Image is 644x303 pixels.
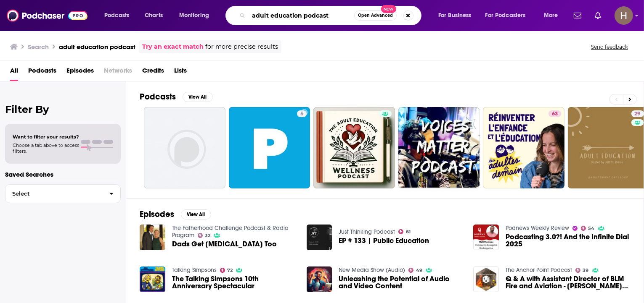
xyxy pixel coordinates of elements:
span: Choose a tab above to access filters. [13,142,79,154]
a: 63 [549,110,561,117]
img: User Profile [615,6,633,25]
a: Show notifications dropdown [570,8,585,23]
span: 61 [406,230,411,234]
span: 72 [227,269,233,272]
span: 49 [416,269,422,272]
a: Try an exact match [142,42,204,52]
a: Dads Get Postpartum Depression Too [172,240,277,248]
span: 63 [552,110,558,118]
h3: adult education podcast [59,43,135,51]
a: 5 [229,107,310,188]
button: open menu [98,9,140,22]
button: open menu [432,9,482,22]
a: 5 [297,110,307,117]
a: The Anchor Point Podcast [506,266,572,274]
button: Show profile menu [615,6,633,25]
a: Lists [174,64,187,81]
span: 5 [300,110,303,118]
h2: Filter By [5,103,121,115]
span: Podcasts [104,10,129,21]
img: EP # 133 | Public Education [307,225,332,250]
h3: Search [28,43,49,51]
span: Monitoring [179,10,209,21]
button: open menu [538,9,569,22]
input: Search podcasts, credits, & more... [249,9,354,22]
img: Podcasting 3.0?! And the Infinite Dial 2025 [473,225,499,250]
a: Just Thinking Podcast [339,228,395,235]
a: Podcasting 3.0?! And the Infinite Dial 2025 [506,233,630,248]
a: 63 [483,107,564,188]
img: Q & A with Assistant Director of BLM Fire and Aviation - Grant Beebe on Pay, Classification, and ... [473,266,499,292]
h2: Podcasts [140,91,176,102]
a: EP # 133 | Public Education [339,237,429,244]
img: The Talking Simpsons 10th Anniversary Spectacular [140,266,165,292]
span: Q & A with Assistant Director of BLM Fire and Aviation - [PERSON_NAME] on Pay, Classification, an... [506,275,630,290]
a: The Talking Simpsons 10th Anniversary Spectacular [172,275,297,290]
a: Q & A with Assistant Director of BLM Fire and Aviation - Grant Beebe on Pay, Classification, and ... [506,275,630,290]
img: Unleashing the Potential of Audio and Video Content [307,266,332,292]
a: Podcasts [28,64,56,81]
span: 29 [635,110,641,118]
a: 61 [398,229,411,234]
button: Open AdvancedNew [354,10,397,21]
span: Dads Get [MEDICAL_DATA] Too [172,240,277,248]
button: View All [181,209,211,219]
span: Logged in as hpoole [615,6,633,25]
a: 72 [220,268,233,273]
a: Podnews Weekly Review [506,225,569,232]
span: 39 [583,269,589,272]
span: New [381,5,396,13]
img: Podchaser - Follow, Share and Rate Podcasts [7,8,87,24]
img: Dads Get Postpartum Depression Too [140,225,165,250]
span: 54 [588,227,595,230]
button: Send feedback [588,43,631,50]
a: 32 [198,233,211,238]
span: 32 [205,234,210,238]
a: Unleashing the Potential of Audio and Video Content [339,275,463,290]
button: Select [5,184,121,203]
span: More [544,10,558,21]
h2: Episodes [140,209,174,219]
div: Search podcasts, credits, & more... [233,6,429,25]
a: New Media Show (Audio) [339,266,405,274]
p: Saved Searches [5,170,121,178]
a: Show notifications dropdown [591,8,604,23]
a: 49 [408,268,422,273]
button: open menu [480,9,538,22]
a: Charts [139,9,168,22]
span: Open Advanced [358,13,393,18]
a: PodcastsView All [140,91,213,102]
a: All [10,64,18,81]
a: Credits [142,64,164,81]
span: For Podcasters [485,10,526,21]
a: 54 [581,226,595,231]
span: Select [5,191,103,196]
a: The Fatherhood Challenge Podcast & Radio Program [172,225,288,239]
span: Charts [145,10,163,21]
button: View All [183,92,213,102]
span: Want to filter your results? [13,134,79,140]
button: open menu [173,9,220,22]
a: 29 [631,110,644,117]
a: EpisodesView All [140,209,211,219]
span: For Business [438,10,472,21]
span: Networks [104,64,132,81]
span: for more precise results [205,42,278,52]
a: Episodes [66,64,94,81]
